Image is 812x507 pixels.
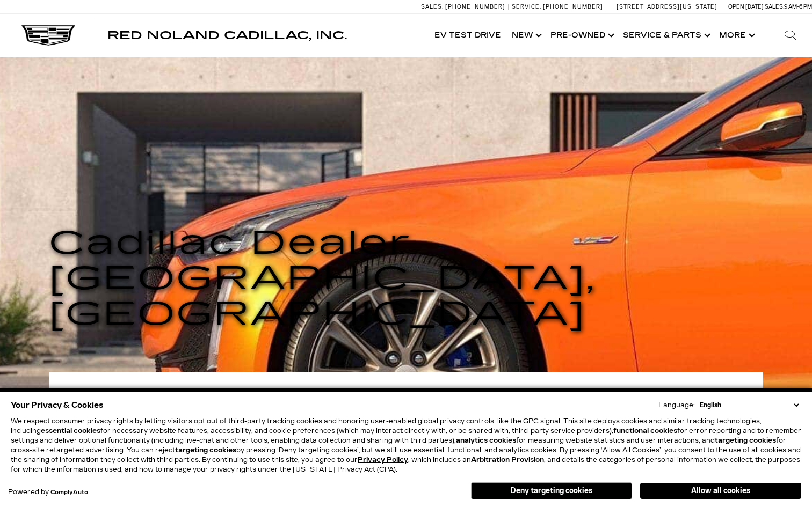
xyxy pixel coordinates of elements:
[613,427,677,435] strong: functional cookies
[640,483,801,499] button: Allow all cookies
[765,3,784,10] span: Sales:
[8,489,88,496] div: Powered by
[21,25,75,46] img: Cadillac Dark Logo with Cadillac White Text
[728,3,764,10] span: Open [DATE]
[715,437,776,444] strong: targeting cookies
[421,3,444,10] span: Sales:
[543,3,603,10] span: [PHONE_NUMBER]
[471,482,632,499] button: Deny targeting cookies
[175,446,236,454] strong: targeting cookies
[456,437,516,444] strong: analytics cookies
[784,3,812,10] span: 9 AM-6 PM
[697,400,801,410] select: Language Select
[445,3,505,10] span: [PHONE_NUMBER]
[49,224,596,333] span: Cadillac Dealer [GEOGRAPHIC_DATA], [GEOGRAPHIC_DATA]
[107,30,347,41] a: Red Noland Cadillac, Inc.
[11,398,104,413] span: Your Privacy & Cookies
[421,4,508,10] a: Sales: [PHONE_NUMBER]
[512,3,541,10] span: Service:
[618,14,714,57] a: Service & Parts
[50,489,88,496] a: ComplyAuto
[545,14,618,57] a: Pre-Owned
[358,456,408,464] a: Privacy Policy
[508,4,606,10] a: Service: [PHONE_NUMBER]
[714,14,758,57] button: More
[658,402,695,408] div: Language:
[11,416,801,474] p: We respect consumer privacy rights by letting visitors opt out of third-party tracking cookies an...
[41,427,100,435] strong: essential cookies
[107,29,347,42] span: Red Noland Cadillac, Inc.
[506,14,545,57] a: New
[471,456,544,464] strong: Arbitration Provision
[617,3,717,10] a: [STREET_ADDRESS][US_STATE]
[429,14,506,57] a: EV Test Drive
